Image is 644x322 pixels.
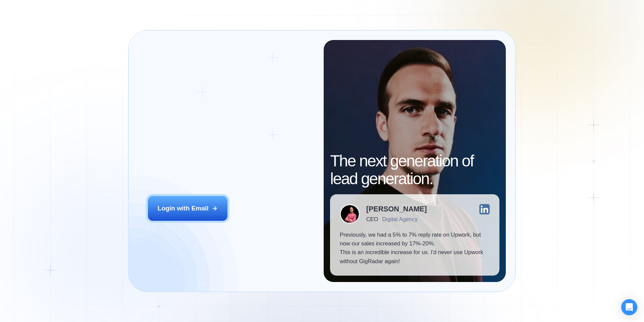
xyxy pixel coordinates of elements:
[330,152,499,188] h2: The next generation of lead generation.
[621,299,637,315] div: Open Intercom Messenger
[340,231,490,266] p: Previously, we had a 5% to 7% reply rate on Upwork, but now our sales increased by 17%-20%. This ...
[382,216,418,223] div: Digital Agency
[148,196,228,221] button: Login with Email
[366,216,378,223] div: CEO
[366,205,427,213] div: [PERSON_NAME]
[158,204,209,213] div: Login with Email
